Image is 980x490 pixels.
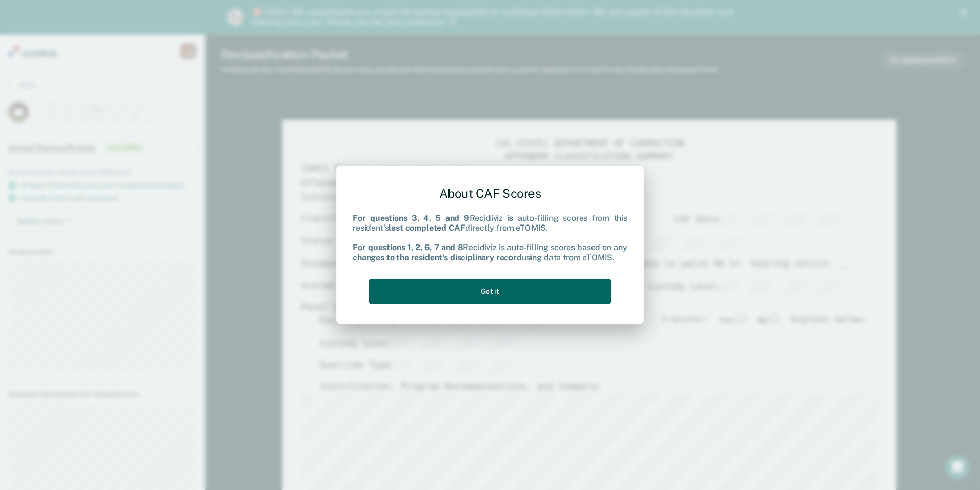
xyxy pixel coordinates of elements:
[228,9,244,26] img: Profile image for Kim
[369,279,611,304] button: Got it
[252,7,736,28] div: 🚨 Hello! We understand you might be seeing mislabeled or outdated information. We are aware of th...
[353,213,627,262] div: Recidiviz is auto-filling scores from this resident's directly from eTOMIS. Recidiviz is auto-fil...
[353,178,627,209] div: About CAF Scores
[353,253,522,262] b: changes to the resident's disciplinary record
[389,223,465,233] b: last completed CAF
[353,213,469,223] b: For questions 3, 4, 5 and 9
[353,243,463,253] b: For questions 1, 2, 6, 7 and 8
[961,9,971,15] div: Close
